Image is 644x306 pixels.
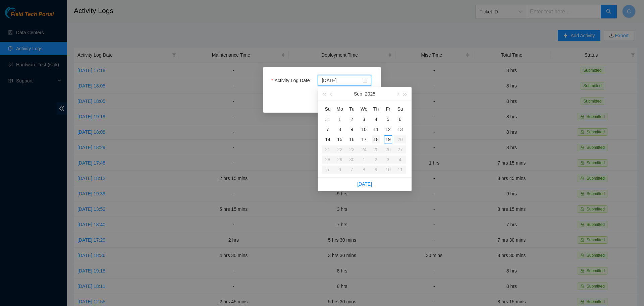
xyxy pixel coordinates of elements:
td: 2025-09-05 [382,114,394,124]
td: 2025-09-09 [346,124,358,134]
th: Th [370,104,382,114]
div: 3 [360,115,368,123]
button: Sep [354,87,362,101]
a: [DATE] [357,181,372,187]
td: 2025-09-08 [334,124,346,134]
div: 1 [336,115,344,123]
div: 2 [348,115,356,123]
td: 2025-09-11 [370,124,382,134]
div: 18 [372,135,380,143]
div: 31 [324,115,332,123]
td: 2025-09-13 [394,124,406,134]
div: 8 [336,125,344,133]
td: 2025-09-04 [370,114,382,124]
div: 14 [324,135,332,143]
div: 9 [348,125,356,133]
td: 2025-09-19 [382,134,394,144]
td: 2025-09-12 [382,124,394,134]
td: 2025-09-06 [394,114,406,124]
td: 2025-08-31 [322,114,334,124]
div: 5 [384,115,392,123]
td: 2025-09-15 [334,134,346,144]
th: Su [322,104,334,114]
input: Activity Log Date [322,77,361,84]
td: 2025-09-03 [358,114,370,124]
label: Activity Log Date [271,75,314,86]
td: 2025-09-14 [322,134,334,144]
td: 2025-09-18 [370,134,382,144]
td: 2025-09-07 [322,124,334,134]
td: 2025-09-01 [334,114,346,124]
div: 13 [396,125,404,133]
div: 4 [372,115,380,123]
div: 16 [348,135,356,143]
div: 12 [384,125,392,133]
div: 15 [336,135,344,143]
button: 2025 [365,87,375,101]
div: 11 [372,125,380,133]
td: 2025-09-16 [346,134,358,144]
th: Fr [382,104,394,114]
th: Sa [394,104,406,114]
td: 2025-09-02 [346,114,358,124]
div: 10 [360,125,368,133]
td: 2025-09-17 [358,134,370,144]
th: Mo [334,104,346,114]
div: 7 [324,125,332,133]
td: 2025-09-10 [358,124,370,134]
th: Tu [346,104,358,114]
div: 17 [360,135,368,143]
div: 19 [384,135,392,143]
div: 6 [396,115,404,123]
th: We [358,104,370,114]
